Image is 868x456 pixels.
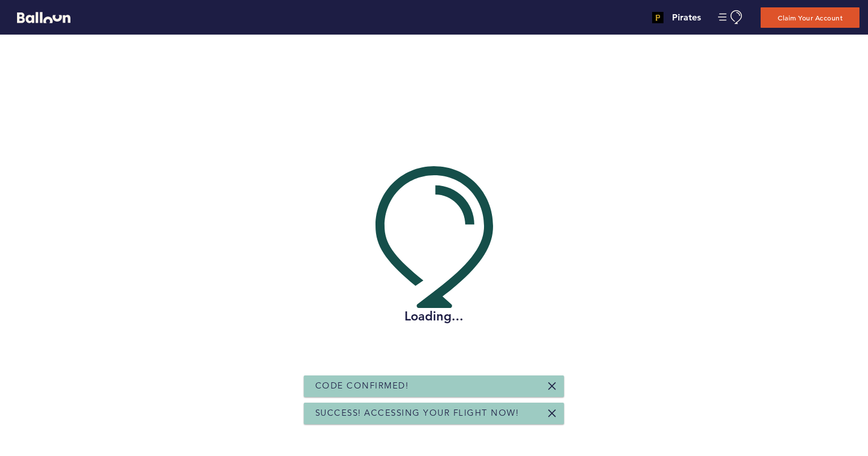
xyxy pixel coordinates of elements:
div: Success! Accessing your flight now! [304,403,564,424]
button: Claim Your Account [761,7,859,28]
button: Manage Account [718,10,744,24]
h4: Pirates [672,11,701,24]
h2: Loading... [375,308,493,325]
a: Balloon [9,11,70,23]
div: Code Confirmed! [304,375,564,397]
svg: Balloon [17,12,70,23]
